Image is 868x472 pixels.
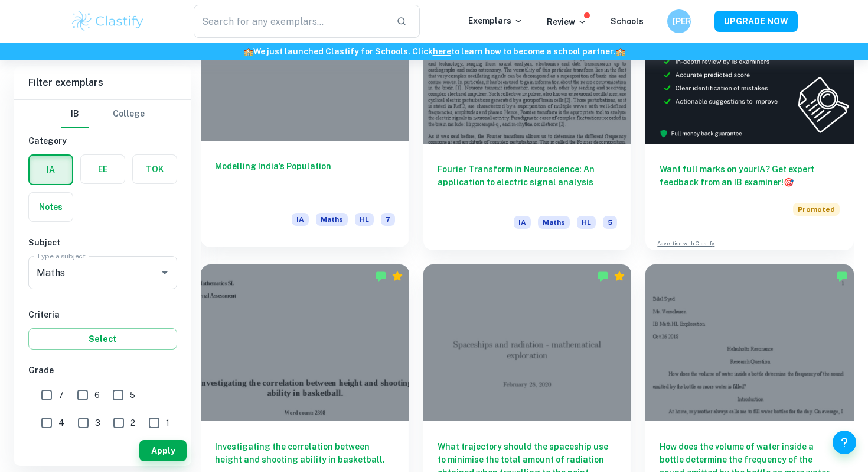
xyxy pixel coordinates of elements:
[215,160,395,199] h6: Modelling India’s Population
[660,163,840,189] h6: Want full marks on your IA ? Get expert feedback from an IB examiner!
[292,213,309,226] span: IA
[28,364,177,377] h6: Grade
[61,100,89,128] button: IB
[61,100,145,128] div: Filter type choice
[14,66,191,99] h6: Filter exemplars
[2,45,866,58] h6: We just launched Clastify for Schools. Click to learn how to become a school partner.
[714,11,798,32] button: UPGRADE NOW
[833,431,856,454] button: Help and Feedback
[784,177,794,187] span: 🎯
[130,389,135,402] span: 5
[611,17,644,26] a: Schools
[243,47,253,56] span: 🏫
[58,416,64,429] span: 4
[538,216,570,229] span: Maths
[29,193,73,221] button: Notes
[28,328,177,350] button: Select
[166,416,169,429] span: 1
[657,240,714,248] a: Advertise with Clastify
[37,251,86,261] label: Type a subject
[667,9,691,33] button: [PERSON_NAME]
[468,14,523,27] p: Exemplars
[30,156,72,184] button: IA
[139,440,187,461] button: Apply
[95,416,100,429] span: 3
[130,416,135,429] span: 2
[391,270,403,282] div: Premium
[81,155,125,183] button: EE
[58,389,64,402] span: 7
[94,389,100,402] span: 6
[194,5,387,38] input: Search for any exemplars...
[156,264,173,281] button: Open
[381,213,395,226] span: 7
[438,163,618,202] h6: Fourier Transform in Neuroscience: An application to electric signal analysis
[133,155,177,183] button: TOK
[70,9,145,33] img: Clastify logo
[316,213,348,226] span: Maths
[547,15,587,28] p: Review
[673,15,686,28] h6: [PERSON_NAME]
[597,270,609,282] img: Marked
[577,216,596,229] span: HL
[28,134,177,147] h6: Category
[28,308,177,321] h6: Criteria
[614,270,625,282] div: Premium
[113,100,145,128] button: College
[28,236,177,249] h6: Subject
[375,270,387,282] img: Marked
[836,270,848,282] img: Marked
[615,47,625,56] span: 🏫
[793,203,840,216] span: Promoted
[603,216,617,229] span: 5
[433,47,451,56] a: here
[355,213,374,226] span: HL
[514,216,531,229] span: IA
